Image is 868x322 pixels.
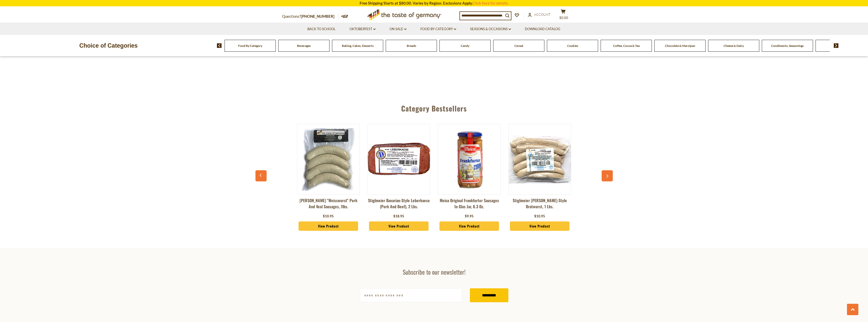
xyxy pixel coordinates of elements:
[393,214,404,219] div: $18.95
[461,44,469,48] a: Candy
[349,26,376,32] a: Oktoberfest
[360,268,508,276] h3: Subscribe to our newsletter!
[258,97,610,118] div: Category Bestsellers
[420,26,456,32] a: Food By Category
[567,44,578,48] a: Cookies
[508,197,571,213] a: Stiglmeier [PERSON_NAME]-style Bratwurst, 1 lbs.
[307,26,336,32] a: Back to School
[514,44,523,48] a: Cereal
[301,14,335,18] a: [PHONE_NUMBER]
[297,197,360,213] a: [PERSON_NAME] "Weisswurst" Pork and Veal Sausages, 1lbs.
[438,197,501,213] a: Meica Original Frankfurter Sausages in glas jar, 6.3 oz.
[238,44,262,48] a: Food By Category
[217,43,222,48] img: previous arrow
[525,26,560,32] a: Download Catalog
[407,44,416,48] a: Breads
[559,16,568,20] span: $0.00
[465,214,474,219] div: $9.95
[439,221,499,231] a: View Product
[665,44,695,48] a: Chocolate & Marzipan
[834,43,839,48] img: next arrow
[534,214,545,219] div: $10.95
[473,1,509,5] a: Click here for details.
[470,26,511,32] a: Seasons & Occasions
[509,128,571,191] img: Stiglmeier Nuernberger-style Bratwurst, 1 lbs.
[724,44,744,48] a: Cheese & Dairy
[282,13,338,20] p: Questions?
[438,128,501,191] img: Meica Original Frankfurter Sausages in glas jar, 6.3 oz.
[510,221,570,231] a: View Product
[390,26,407,32] a: On Sale
[299,221,358,231] a: View Product
[369,221,429,231] a: View Product
[534,12,550,16] span: Account
[528,12,550,17] a: Account
[771,44,804,48] a: Condiments, Seasonings
[613,44,640,48] a: Coffee, Cocoa & Tea
[367,197,430,213] a: Stiglmeier Bavarian-style Leberkaese (pork and beef), 2 lbs.
[323,214,334,219] div: $10.95
[556,9,571,22] button: $0.00
[297,128,360,191] img: Binkert's
[297,44,311,48] a: Beverages
[342,44,374,48] a: Baking, Cakes, Desserts
[368,128,430,191] img: Stiglmeier Bavarian-style Leberkaese (pork and beef), 2 lbs.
